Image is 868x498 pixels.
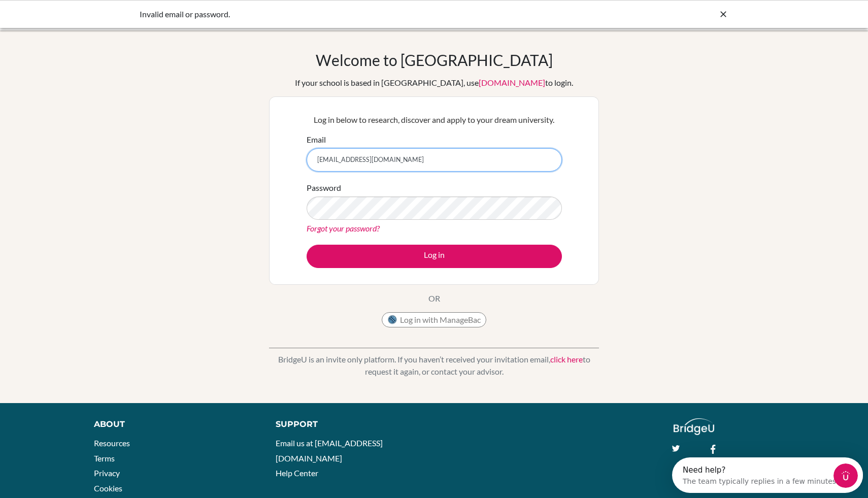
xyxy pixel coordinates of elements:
div: Need help? [11,9,166,17]
a: Privacy [94,468,120,478]
div: Open Intercom Messenger [4,4,196,32]
p: OR [428,292,440,305]
a: Email us at [EMAIL_ADDRESS][DOMAIN_NAME] [276,438,383,463]
div: Invalid email or password. [140,8,576,20]
a: Terms [94,453,115,463]
a: Cookies [94,483,122,493]
h1: Welcome to [GEOGRAPHIC_DATA] [316,51,553,69]
a: Forgot your password? [307,223,380,233]
a: Resources [94,438,130,448]
iframe: Intercom live chat [833,463,858,488]
p: Log in below to research, discover and apply to your dream university. [307,114,562,126]
div: The team typically replies in a few minutes. [11,17,166,27]
iframe: Intercom live chat discovery launcher [672,457,863,493]
div: Support [276,418,423,430]
a: [DOMAIN_NAME] [479,78,545,87]
button: Log in with ManageBac [382,312,486,327]
button: Log in [307,245,562,268]
div: About [94,418,253,430]
label: Email [307,134,326,146]
label: Password [307,182,341,194]
a: click here [550,354,583,364]
a: Help Center [276,468,318,478]
p: BridgeU is an invite only platform. If you haven’t received your invitation email, to request it ... [269,353,599,378]
div: If your school is based in [GEOGRAPHIC_DATA], use to login. [295,77,573,89]
img: logo_white@2x-f4f0deed5e89b7ecb1c2cc34c3e3d731f90f0f143d5ea2071677605dd97b5244.png [674,418,715,435]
